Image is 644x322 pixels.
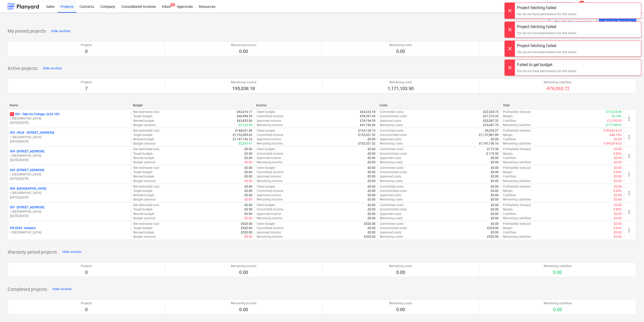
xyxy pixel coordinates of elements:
p: £0.00 [244,179,252,183]
p: Margin : [503,133,514,137]
p: Profitability forecast : [503,147,532,151]
p: Approved costs : [380,174,402,179]
p: Budget variance : [133,142,156,146]
p: £153,321.52 [358,142,375,146]
p: £9,254.27 [485,129,499,133]
div: You do not have permissions for this action [517,50,577,54]
p: £59,391.05 [360,114,375,118]
p: £0.00 [491,170,499,174]
p: Net estimated cost : [133,222,160,226]
div: Project fetching failed [517,43,577,49]
p: 26.19% [612,114,622,118]
p: £0.00 [491,179,499,183]
p: Remaining costs : [380,216,403,220]
p: Approved income : [257,156,281,160]
p: £23,447.75 [483,123,499,127]
p: £520.00 [364,222,375,226]
div: 004 -[STREET_ADDRESS]i. [GEOGRAPHIC_DATA][DATE]-[DATE] [10,149,129,162]
p: £0.00 [614,179,622,183]
p: Target budget : [133,189,153,193]
p: Uncommitted costs : [380,207,407,212]
p: Client budget : [257,222,276,226]
p: £42,416.17 [237,110,252,114]
p: £21,310.32 [483,114,499,118]
div: Hide section [43,66,62,71]
p: £0.00 [244,216,252,220]
p: Margin : [503,207,514,212]
p: 0.00% [614,207,622,212]
p: 0.00 [231,48,256,54]
button: Hide section [50,27,71,35]
p: Remaining costs : [380,179,403,183]
p: £0.00 [491,166,499,170]
div: Project fetching failed [517,5,577,11]
p: Client budget : [257,203,276,207]
p: £0.00 [244,147,252,151]
div: Failed to get budget [517,62,577,68]
p: £0.00 [244,156,252,160]
p: i. [GEOGRAPHIC_DATA] [10,116,129,121]
p: £0.00 [244,185,252,189]
p: Profitability forecast : [503,129,532,133]
p: £0.00 [614,230,622,235]
p: £520.00 [241,222,252,226]
p: £0.00 [368,152,375,156]
div: Hide section [52,286,71,292]
span: more_vert [626,134,632,140]
p: PR-0045 - Variation [10,226,36,230]
p: Profitability forecast : [503,203,532,207]
div: Project fetching failed [517,24,577,30]
p: £1,137,881.89 [479,133,499,137]
p: 0.00% [614,189,622,193]
p: Uncommitted costs : [380,170,407,174]
p: Approved costs : [380,212,402,216]
p: Remaining cashflow [544,80,572,85]
p: £0.00 [368,230,375,235]
div: 003 -PELB - [STREET_ADDRESS]i. [GEOGRAPHIC_DATA][DATE]-[DATE] [10,131,129,144]
span: more_vert [626,190,632,196]
span: more_vert [626,227,632,233]
p: Committed costs : [380,147,404,151]
div: Hide section [62,249,81,255]
p: £0.00 [368,166,375,170]
p: £0.00 [368,160,375,165]
p: i. [GEOGRAPHIC_DATA] [10,191,129,195]
p: £0.00 [614,137,622,142]
p: £0.00 [244,166,252,170]
p: Uncommitted costs : [380,114,407,118]
p: £144,021.44 [235,129,252,133]
p: Cashflow : [503,137,517,142]
p: Remaining income : [257,197,283,202]
p: 004 - [STREET_ADDRESS] [10,149,44,154]
p: 007 - [STREET_ADDRESS] [10,205,44,210]
p: £0.00 [368,170,375,174]
p: Budget variance : [133,216,156,220]
p: Margin : [503,152,514,156]
p: £46,998.55 [237,114,252,118]
p: Profitability forecast : [503,222,532,226]
p: 001 - Tally Ho Cottage, GL54 1ES [10,112,59,116]
p: £0.00 [244,174,252,179]
p: £64,333.18 [360,110,375,114]
span: more_vert [626,171,632,177]
p: Approved income : [257,119,281,123]
p: £0.00 [491,174,499,179]
p: Cashflow : [503,174,517,179]
p: Margin : [503,189,514,193]
p: Client budget : [257,129,276,133]
p: Cashflow : [503,119,517,123]
p: Approved costs : [380,156,402,160]
p: 0 [81,48,92,54]
div: 007 -[STREET_ADDRESS]i. [GEOGRAPHIC_DATA][DATE]-[DATE] [10,205,129,218]
p: Remaining income : [257,123,283,127]
p: Target budget : [133,207,153,212]
p: £0.00 [491,193,499,197]
p: £0.00 [368,179,375,183]
p: £0.00 [614,222,622,226]
p: £0.00 [368,174,375,179]
p: £0.00 [244,212,252,216]
p: 1,171,103.90 [388,86,414,92]
p: £0.00 [368,185,375,189]
p: £15,555.98 [607,110,622,114]
p: £-2,192.93 [608,119,622,123]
